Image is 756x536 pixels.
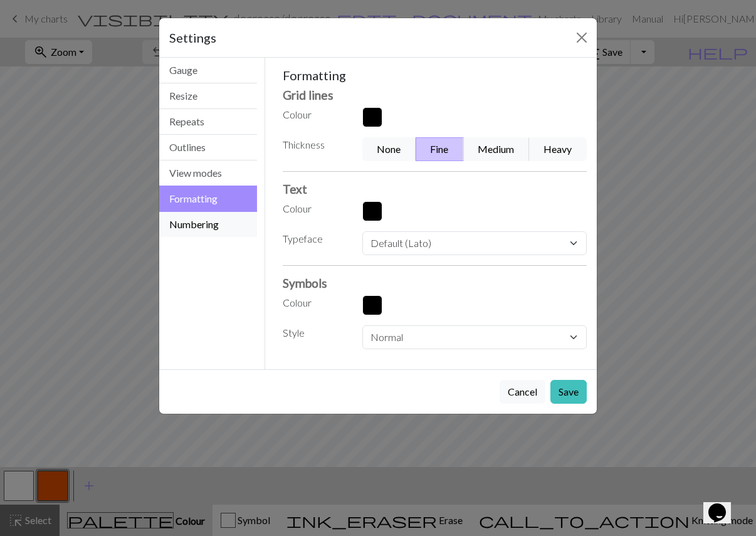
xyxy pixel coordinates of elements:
button: Heavy [529,137,587,161]
button: Medium [463,137,530,161]
label: Colour [275,107,355,122]
label: Thickness [275,137,355,156]
h5: Formatting [283,68,587,83]
button: Fine [416,137,464,161]
label: Typeface [275,231,355,250]
h3: Symbols [283,276,587,290]
button: Outlines [159,135,257,160]
button: Gauge [159,58,257,83]
label: Colour [275,201,355,216]
h5: Settings [169,28,216,47]
button: Repeats [159,109,257,135]
button: Numbering [159,212,257,237]
h3: Text [283,182,587,196]
button: None [362,137,416,161]
iframe: chat widget [703,486,743,523]
button: Save [550,380,587,404]
button: Formatting [159,186,257,212]
label: Style [275,325,355,344]
button: Close [572,28,592,48]
button: View modes [159,160,257,186]
h3: Grid lines [283,88,587,102]
button: Cancel [500,380,545,404]
button: Resize [159,83,257,109]
label: Colour [275,295,355,310]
